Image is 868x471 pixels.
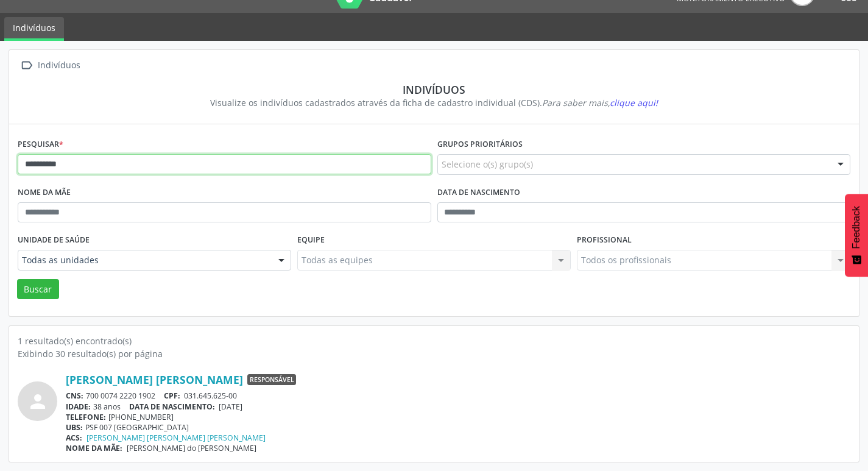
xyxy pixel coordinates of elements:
[4,17,64,41] a: Indivíduos
[18,57,82,74] a:  Indivíduos
[22,254,266,266] span: Todas as unidades
[27,391,49,413] i: person
[66,422,83,433] span: UBS:
[437,183,520,202] label: Data de nascimento
[129,402,215,412] span: DATA DE NASCIMENTO:
[66,443,122,453] span: NOME DA MÃE:
[542,97,658,108] i: Para saber mais,
[66,373,243,386] a: [PERSON_NAME] [PERSON_NAME]
[851,206,862,249] span: Feedback
[66,412,850,422] div: [PHONE_NUMBER]
[18,335,850,347] div: 1 resultado(s) encontrado(s)
[127,443,256,453] span: [PERSON_NAME] do [PERSON_NAME]
[66,402,91,412] span: IDADE:
[219,402,242,412] span: [DATE]
[66,402,850,412] div: 38 anos
[164,391,180,401] span: CPF:
[66,391,850,401] div: 700 0074 2220 1902
[184,391,237,401] span: 031.645.625-00
[610,97,658,108] span: clique aqui!
[26,83,842,96] div: Indivíduos
[437,135,523,154] label: Grupos prioritários
[577,231,632,250] label: Profissional
[442,158,533,171] span: Selecione o(s) grupo(s)
[18,135,63,154] label: Pesquisar
[18,347,850,360] div: Exibindo 30 resultado(s) por página
[18,57,35,74] i: 
[18,183,71,202] label: Nome da mãe
[66,422,850,433] div: PSF 007 [GEOGRAPHIC_DATA]
[66,433,82,443] span: ACS:
[66,391,83,401] span: CNS:
[86,433,266,443] a: [PERSON_NAME] [PERSON_NAME] [PERSON_NAME]
[35,57,82,74] div: Indivíduos
[26,96,842,109] div: Visualize os indivíduos cadastrados através da ficha de cadastro individual (CDS).
[17,279,59,300] button: Buscar
[845,194,868,277] button: Feedback - Mostrar pesquisa
[66,412,106,422] span: TELEFONE:
[297,231,325,250] label: Equipe
[18,231,90,250] label: Unidade de saúde
[247,374,296,385] span: Responsável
